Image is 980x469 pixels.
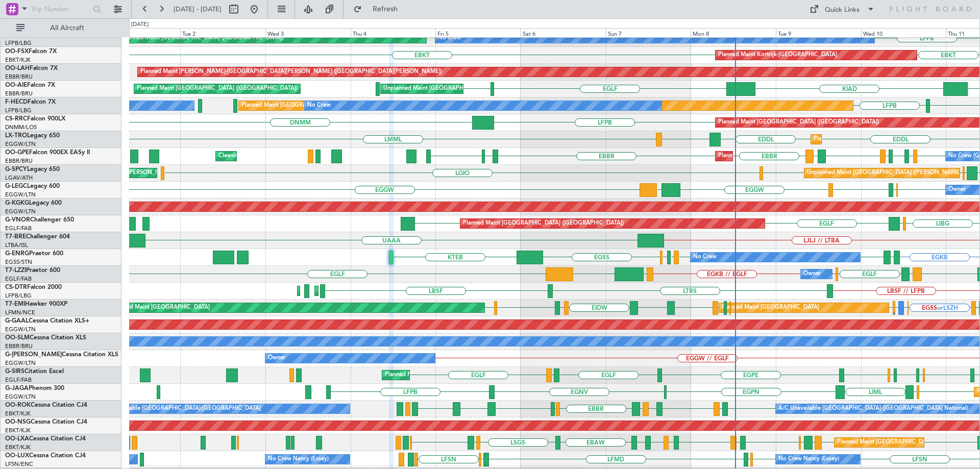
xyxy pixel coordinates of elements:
a: G-ENRGPraetor 600 [5,251,63,257]
div: Tue 9 [776,28,861,37]
a: LFMN/NCE [5,309,35,316]
span: OO-GPE [5,150,29,156]
a: EGLF/FAB [5,275,32,283]
input: Trip Number [31,2,90,17]
div: Planned Maint Kortrijk-[GEOGRAPHIC_DATA] [718,47,837,63]
a: G-SPCYLegacy 650 [5,166,60,172]
a: EBBR/BRU [5,73,33,81]
a: EGGW/LTN [5,140,36,148]
span: [DATE] - [DATE] [174,5,222,14]
span: G-GAAL [5,318,29,324]
a: OO-AIEFalcon 7X [5,82,55,88]
a: CS-DTRFalcon 2000 [5,284,62,290]
span: OO-AIE [5,82,27,88]
a: EBBR/BRU [5,342,33,350]
a: OO-LXACessna Citation CJ4 [5,436,86,442]
a: EBKT/KJK [5,427,31,434]
a: EGGW/LTN [5,208,36,215]
div: Mon 8 [691,28,776,37]
div: No Crew Nancy (Essey) [268,452,329,467]
a: EGLF/FAB [5,225,32,232]
div: No Crew [438,31,461,46]
a: G-GAALCessna Citation XLS+ [5,318,89,324]
div: Wed 10 [861,28,946,37]
div: Mon 1 [95,28,181,37]
a: G-SIRSCitation Excel [5,368,64,375]
div: Cleaning [GEOGRAPHIC_DATA] ([GEOGRAPHIC_DATA] National) [218,149,389,164]
a: EGGW/LTN [5,393,36,401]
span: OO-NSG [5,419,31,425]
div: Wed 3 [265,28,351,37]
a: T7-EMIHawker 900XP [5,301,67,307]
div: Fri 5 [435,28,521,37]
span: G-LEGC [5,183,27,189]
a: LFSN/ENC [5,460,33,468]
a: OO-NSGCessna Citation CJ4 [5,419,87,425]
div: Thu 4 [351,28,436,37]
div: No Crew [307,98,331,113]
div: Planned Maint [GEOGRAPHIC_DATA] ([GEOGRAPHIC_DATA]) [137,81,298,96]
span: T7-BRE [5,234,26,240]
div: Planned Maint [GEOGRAPHIC_DATA] ([GEOGRAPHIC_DATA]) [122,31,283,46]
span: G-KGKG [5,200,29,206]
a: EGGW/LTN [5,359,36,367]
a: LGAV/ATH [5,174,33,182]
div: [DATE] [131,20,149,29]
span: OO-SLM [5,335,30,341]
span: Refresh [364,6,407,13]
span: G-VNOR [5,217,30,223]
a: G-LEGCLegacy 600 [5,183,60,189]
div: Planned Maint [PERSON_NAME]-[GEOGRAPHIC_DATA][PERSON_NAME] ([GEOGRAPHIC_DATA][PERSON_NAME]) [140,64,442,80]
a: OO-SLMCessna Citation XLS [5,335,86,341]
a: EGGW/LTN [5,326,36,333]
span: CS-DTR [5,284,27,290]
a: EBKT/KJK [5,443,31,451]
a: EBBR/BRU [5,90,33,97]
div: Planned Maint [GEOGRAPHIC_DATA] ([GEOGRAPHIC_DATA]) [385,367,546,383]
span: All Aircraft [27,24,108,32]
div: Sun 7 [606,28,691,37]
div: Sat 6 [521,28,606,37]
span: G-JAGA [5,385,29,391]
div: A/C Unavailable [GEOGRAPHIC_DATA] ([GEOGRAPHIC_DATA] National) [778,401,968,416]
a: OO-GPEFalcon 900EX EASy II [5,150,90,156]
a: LFPB/LBG [5,292,32,300]
a: G-KGKGLegacy 600 [5,200,62,206]
span: T7-LZZI [5,267,26,274]
div: Planned Maint [GEOGRAPHIC_DATA] ([GEOGRAPHIC_DATA] National) [718,149,903,164]
a: EBKT/KJK [5,56,31,64]
a: OO-LAHFalcon 7X [5,65,58,71]
a: EGLF/FAB [5,376,32,384]
a: EBBR/BRU [5,157,33,165]
div: Tue 2 [180,28,265,37]
a: G-[PERSON_NAME]Cessna Citation XLS [5,352,118,358]
div: A/C Unavailable [GEOGRAPHIC_DATA]-[GEOGRAPHIC_DATA] [98,401,261,416]
a: EGSS/STN [5,258,32,266]
div: Planned Maint [GEOGRAPHIC_DATA] ([GEOGRAPHIC_DATA]) [241,98,402,113]
a: OO-FSXFalcon 7X [5,48,57,55]
span: F-HECD [5,99,28,105]
a: CS-RRCFalcon 900LX [5,116,65,122]
span: G-SPCY [5,166,27,172]
span: G-ENRG [5,251,29,257]
button: All Aircraft [11,20,111,36]
a: EGGW/LTN [5,191,36,199]
a: LFPB/LBG [5,39,32,47]
span: G-SIRS [5,368,24,375]
button: Refresh [349,1,410,17]
span: G-[PERSON_NAME] [5,352,62,358]
a: LX-TROLegacy 650 [5,133,60,139]
div: Planned Maint [GEOGRAPHIC_DATA] ([GEOGRAPHIC_DATA]) [463,216,624,231]
div: Planned Maint [GEOGRAPHIC_DATA] (Ataturk) [317,283,439,299]
div: Unplanned Maint [GEOGRAPHIC_DATA] ([GEOGRAPHIC_DATA] National) [383,81,575,96]
a: LFPB/LBG [5,107,32,114]
div: Planned Maint [GEOGRAPHIC_DATA] ([GEOGRAPHIC_DATA]) [718,115,879,130]
a: T7-LZZIPraetor 600 [5,267,60,274]
span: LX-TRO [5,133,27,139]
span: OO-LXA [5,436,29,442]
a: T7-BREChallenger 604 [5,234,70,240]
div: Planned Maint [GEOGRAPHIC_DATA] [112,300,210,315]
span: OO-LUX [5,453,29,459]
span: T7-EMI [5,301,25,307]
a: F-HECDFalcon 7X [5,99,56,105]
